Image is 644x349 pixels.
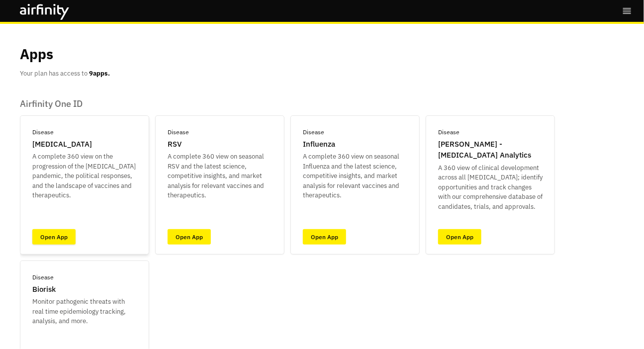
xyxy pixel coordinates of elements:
[303,128,324,137] p: Disease
[32,297,137,326] p: Monitor pathogenic threats with real time epidemiology tracking, analysis, and more.
[303,139,335,150] p: Influenza
[168,128,189,137] p: Disease
[32,139,92,150] p: [MEDICAL_DATA]
[20,44,53,65] p: Apps
[303,229,346,245] a: Open App
[32,273,54,282] p: Disease
[32,284,56,295] p: Biorisk
[20,98,624,109] p: Airfinity One ID
[20,69,110,79] p: Your plan has access to
[168,229,211,245] a: Open App
[168,139,182,150] p: RSV
[32,128,54,137] p: Disease
[303,152,407,200] p: A complete 360 view on seasonal Influenza and the latest science, competitive insights, and marke...
[438,139,543,161] p: [PERSON_NAME] - [MEDICAL_DATA] Analytics
[438,128,460,137] p: Disease
[438,163,543,212] p: A 360 view of clinical development across all [MEDICAL_DATA]; identify opportunities and track ch...
[32,152,137,200] p: A complete 360 view on the progression of the [MEDICAL_DATA] pandemic, the political responses, a...
[32,229,76,245] a: Open App
[168,152,272,200] p: A complete 360 view on seasonal RSV and the latest science, competitive insights, and market anal...
[89,69,110,78] b: 9 apps.
[438,229,481,245] a: Open App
